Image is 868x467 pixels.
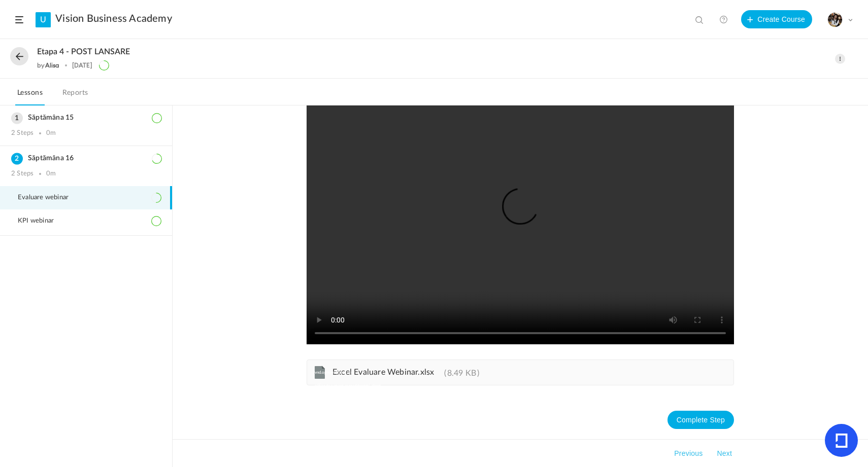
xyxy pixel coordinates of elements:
[667,411,734,429] button: Complete Step
[11,154,161,163] h3: Săptămâna 16
[18,194,81,202] span: Evaluare webinar
[37,62,59,69] div: by
[332,368,434,376] span: Excel Evaluare Webinar.xlsx
[55,13,172,25] a: Vision Business Academy
[18,217,66,225] span: KPI webinar
[444,369,480,377] span: 8.49 KB
[37,47,130,57] span: Etapa 4 - POST LANSARE
[46,129,56,137] div: 0m
[315,366,325,392] cite: vnd.openxmlformats-officedocument.spreadsheetml.sheet
[36,12,51,27] a: U
[828,13,842,27] img: tempimagehs7pti.png
[11,170,34,178] div: 2 Steps
[72,62,92,69] div: [DATE]
[741,10,812,28] button: Create Course
[45,61,60,69] a: Alisa
[715,447,734,459] button: Next
[672,447,705,459] button: Previous
[46,170,56,178] div: 0m
[11,114,161,122] h3: Săptămâna 15
[60,86,90,105] a: Reports
[15,86,45,105] a: Lessons
[11,129,34,137] div: 2 Steps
